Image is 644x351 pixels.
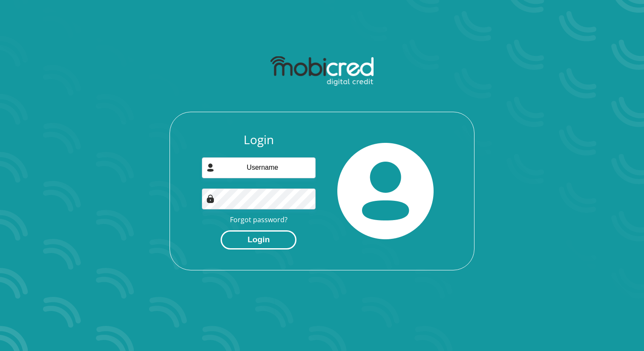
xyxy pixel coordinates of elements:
[206,194,215,203] img: Image
[230,215,287,224] a: Forgot password?
[206,163,215,172] img: user-icon image
[221,230,296,249] button: Login
[202,133,316,147] h3: Login
[202,157,316,178] input: Username
[270,56,373,86] img: mobicred logo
